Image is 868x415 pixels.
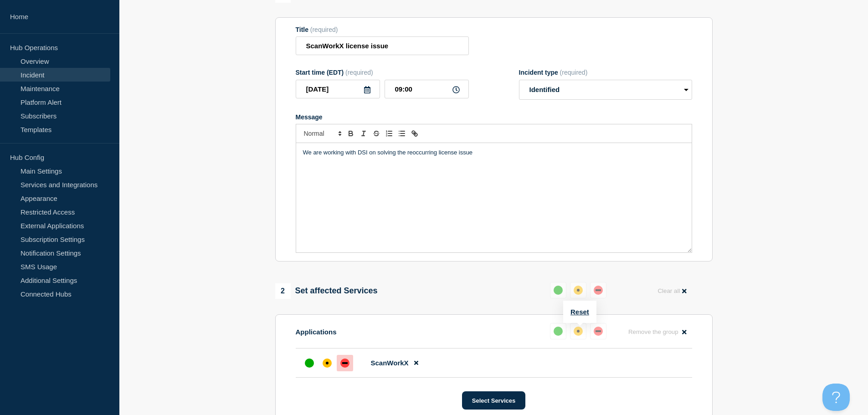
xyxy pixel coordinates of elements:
[594,327,603,336] div: down
[296,113,692,121] div: Message
[344,128,357,139] button: Toggle bold text
[550,282,566,298] button: up
[305,359,314,368] div: up
[594,286,603,295] div: down
[590,323,606,339] button: down
[570,323,586,339] button: affected
[296,143,692,252] div: Message
[296,80,380,98] input: YYYY-MM-DD
[357,128,370,139] button: Toggle italic text
[570,308,589,316] button: Reset
[340,359,349,368] div: down
[652,282,692,300] button: Clear all
[570,282,586,298] button: affected
[275,283,291,299] span: 2
[519,80,692,100] select: Incident type
[408,128,421,139] button: Toggle link
[574,286,583,295] div: affected
[296,26,469,33] div: Title
[462,391,525,410] button: Select Services
[371,359,409,367] span: ScanWorkX
[310,26,338,33] span: (required)
[560,69,588,76] span: (required)
[395,128,408,139] button: Toggle bulleted list
[574,327,583,336] div: affected
[822,384,850,411] iframe: Help Scout Beacon - Open
[554,327,563,336] div: up
[300,128,344,139] span: Font size
[628,328,678,335] span: Remove the group
[383,128,395,139] button: Toggle ordered list
[554,286,563,295] div: up
[275,283,378,299] div: Set affected Services
[590,282,606,298] button: down
[296,36,469,55] input: Title
[323,359,332,368] div: affected
[345,69,373,76] span: (required)
[623,323,692,341] button: Remove the group
[296,328,337,336] p: Applications
[385,80,469,98] input: HH:MM
[303,149,685,157] p: We are working with DSI on solving the reoccurring license issue
[370,128,383,139] button: Toggle strikethrough text
[550,323,566,339] button: up
[296,69,469,76] div: Start time (EDT)
[519,69,692,76] div: Incident type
